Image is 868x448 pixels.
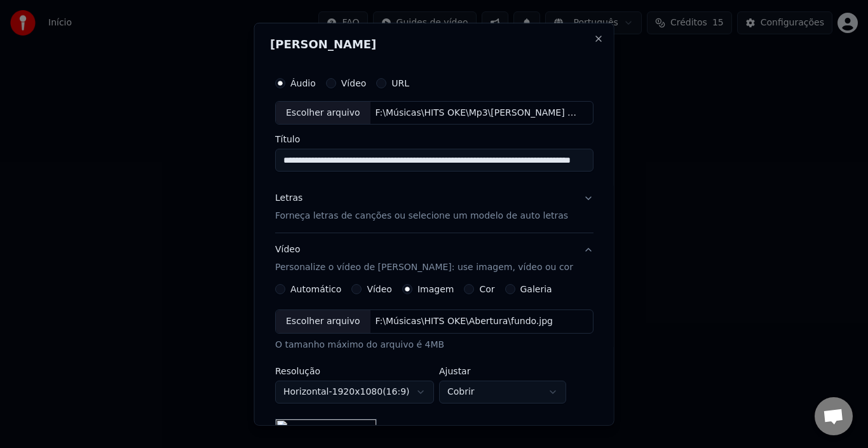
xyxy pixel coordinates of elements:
div: Escolher arquivo [276,101,370,124]
label: Cor [479,285,494,294]
label: Vídeo [341,78,366,87]
p: Forneça letras de canções ou selecione um modelo de auto letras [275,210,568,222]
label: Imagem [417,285,453,294]
label: Vídeo [367,285,392,294]
label: URL [391,78,409,87]
label: Áudio [290,78,316,87]
p: Personalize o vídeo de [PERSON_NAME]: use imagem, vídeo ou cor [275,261,573,274]
div: O tamanho máximo do arquivo é 4MB [275,339,593,351]
div: F:\Músicas\HITS OKE\Abertura\fundo.jpg [370,315,557,328]
label: Automático [290,285,341,294]
h2: [PERSON_NAME] [270,38,599,50]
div: F:\Músicas\HITS OKE\Mp3\[PERSON_NAME] e Dedeu, Ícaro e Gilmar, Panda - Você Mudou⧸ Um degrau na e... [370,106,586,119]
label: Galeria [520,285,552,294]
div: Vídeo [275,243,573,274]
label: Título [275,135,593,144]
label: Ajustar [439,367,566,376]
button: LetrasForneça letras de canções ou selecione um modelo de auto letras [275,182,593,233]
button: VídeoPersonalize o vídeo de [PERSON_NAME]: use imagem, vídeo ou cor [275,233,593,284]
div: Escolher arquivo [276,310,370,333]
label: Resolução [275,367,434,376]
div: Letras [275,192,302,205]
